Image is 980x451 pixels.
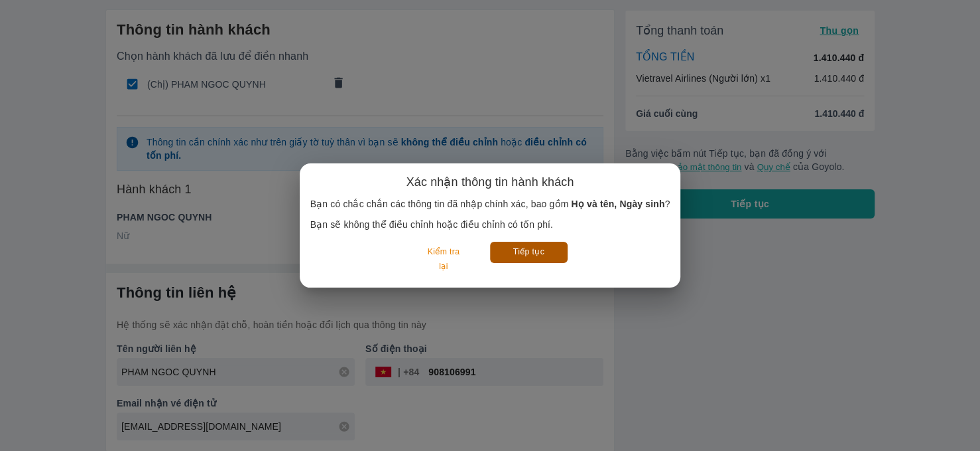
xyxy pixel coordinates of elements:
button: Kiểm tra lại [412,242,474,277]
p: Bạn có chắc chắn các thông tin đã nhập chính xác, bao gồm ? [310,197,670,211]
p: Bạn sẽ không thể điều chỉnh hoặc điều chỉnh có tốn phí. [310,218,670,231]
button: Tiếp tục [490,242,568,262]
h6: Xác nhận thông tin hành khách [406,174,574,190]
b: Họ và tên, Ngày sinh [571,199,664,209]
